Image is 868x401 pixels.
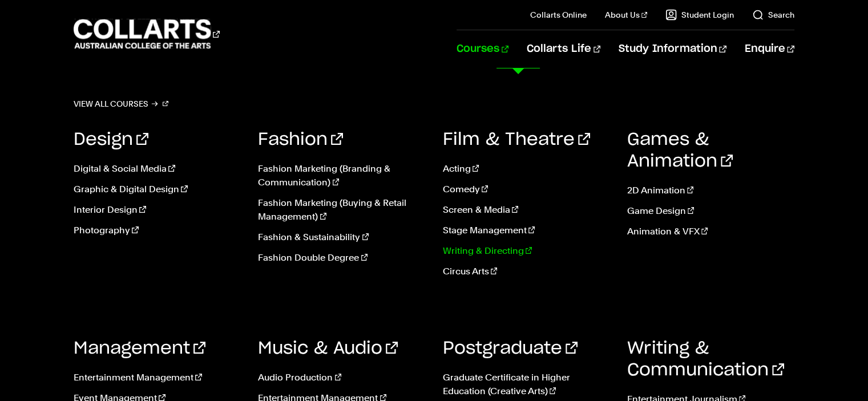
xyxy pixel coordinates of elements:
a: Audio Production [258,371,425,384]
a: Interior Design [74,203,241,217]
a: Digital & Social Media [74,162,241,176]
a: Search [752,9,794,21]
a: Courses [457,30,508,68]
a: Enquire [745,30,794,68]
a: Fashion [258,131,343,148]
a: Management [74,340,205,357]
a: Screen & Media [443,203,610,217]
a: Fashion Marketing (Branding & Communication) [258,162,425,189]
a: Design [74,131,148,148]
a: View all courses [74,96,168,112]
a: Entertainment Management [74,371,241,384]
a: Collarts Life [527,30,600,68]
a: Games & Animation [627,131,733,170]
a: Stage Management [443,224,610,237]
a: Film & Theatre [443,131,590,148]
a: Writing & Directing [443,244,610,258]
a: Fashion Marketing (Buying & Retail Management) [258,196,425,224]
a: Student Login [665,9,734,21]
a: Circus Arts [443,265,610,278]
a: Graphic & Digital Design [74,183,241,196]
a: Fashion Double Degree [258,251,425,265]
a: 2D Animation [627,184,794,197]
a: Fashion & Sustainability [258,230,425,244]
a: Comedy [443,183,610,196]
a: About Us [605,9,647,21]
a: Study Information [619,30,726,68]
a: Photography [74,224,241,237]
div: Go to homepage [74,18,220,50]
a: Game Design [627,204,794,218]
a: Graduate Certificate in Higher Education (Creative Arts) [443,371,610,398]
a: Writing & Communication [627,340,784,379]
a: Collarts Online [530,9,587,21]
a: Acting [443,162,610,176]
a: Animation & VFX [627,225,794,238]
a: Postgraduate [443,340,578,357]
a: Music & Audio [258,340,398,357]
